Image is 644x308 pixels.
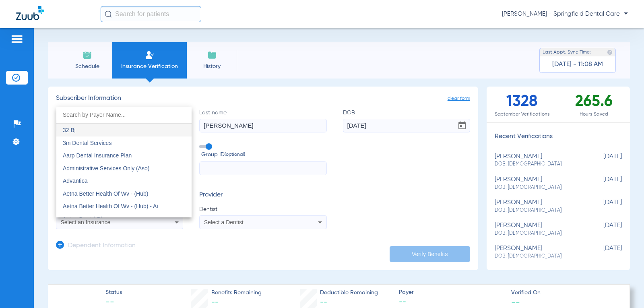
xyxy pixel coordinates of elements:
span: 32 Bj [63,127,76,133]
span: Aetna Better Health Of Wv - (Hub) - Ai [63,203,158,209]
span: Aarp Dental Insurance Plan [63,152,132,159]
span: 3m Dental Services [63,140,111,146]
span: Aetna Dental Plans [63,216,111,222]
span: Administrative Services Only (Aso) [63,165,150,172]
span: Aetna Better Health Of Wv - (Hub) [63,190,148,197]
span: Advantica [63,178,87,184]
input: dropdown search [56,107,192,123]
